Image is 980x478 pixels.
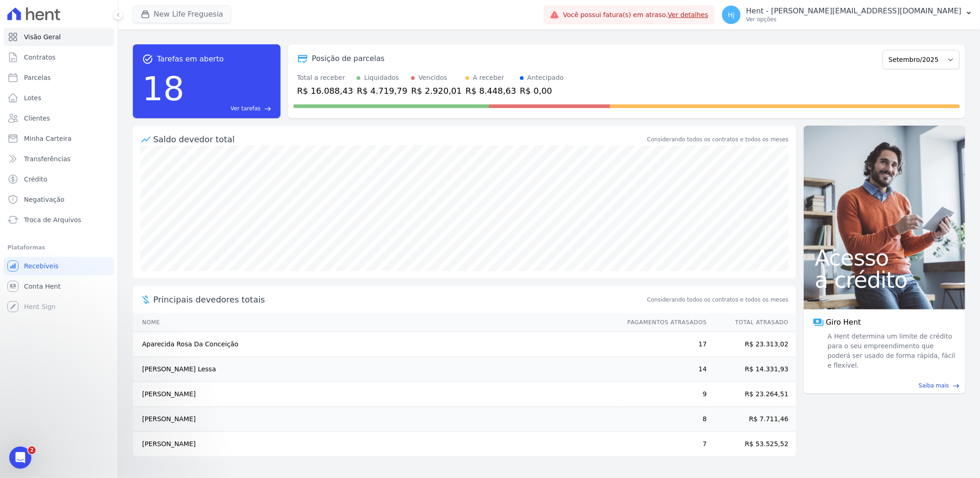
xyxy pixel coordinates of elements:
[826,332,956,370] span: A Hent determina um limite de crédito para o seu empreendimento que poderá ser usado de forma ráp...
[24,282,60,291] span: Conta Hent
[746,16,962,23] p: Ver opções
[647,135,789,144] div: Considerando todos os contratos e todos os meses
[24,32,61,42] span: Visão Geral
[520,85,564,97] div: R$ 0,00
[24,134,72,143] span: Minha Carteira
[133,432,619,457] td: [PERSON_NAME]
[668,11,709,18] a: Ver detalhes
[24,261,59,271] span: Recebíveis
[133,407,619,432] td: [PERSON_NAME]
[142,54,153,65] span: task_alt
[707,407,796,432] td: R$ 7.711,46
[4,28,114,46] a: Visão Geral
[7,242,110,253] div: Plataformas
[418,73,447,83] div: Vencidos
[142,65,185,113] div: 18
[264,105,271,112] span: east
[473,73,504,83] div: A receber
[4,277,114,296] a: Conta Hent
[815,269,954,291] span: a crédito
[9,447,31,469] iframe: Intercom live chat
[4,68,114,87] a: Parcelas
[619,432,707,457] td: 7
[815,247,954,269] span: Acesso
[619,407,707,432] td: 8
[4,150,114,168] a: Transferências
[24,93,42,103] span: Lotes
[133,357,619,382] td: [PERSON_NAME] Lessa
[4,170,114,188] a: Crédito
[728,12,735,18] span: Hj
[312,53,385,64] div: Posição de parcelas
[133,313,619,332] th: Nome
[153,133,645,145] div: Saldo devedor total
[24,175,48,184] span: Crédito
[707,332,796,357] td: R$ 23.313,02
[133,6,231,23] button: New Life Freguesia
[953,382,960,389] span: east
[707,357,796,382] td: R$ 14.331,93
[826,317,861,328] span: Giro Hent
[707,313,796,332] th: Total Atrasado
[4,89,114,107] a: Lotes
[28,447,36,454] span: 2
[619,382,707,407] td: 9
[24,195,65,204] span: Negativação
[364,73,399,83] div: Liquidados
[24,114,50,123] span: Clientes
[619,332,707,357] td: 17
[4,257,114,275] a: Recebíveis
[4,109,114,127] a: Clientes
[4,129,114,148] a: Minha Carteira
[746,6,962,16] p: Hent - [PERSON_NAME][EMAIL_ADDRESS][DOMAIN_NAME]
[809,381,960,390] a: Saiba mais east
[4,211,114,229] a: Troca de Arquivos
[466,85,516,97] div: R$ 8.448,63
[411,85,462,97] div: R$ 2.920,01
[24,154,71,163] span: Transferências
[231,104,261,113] span: Ver tarefas
[157,54,224,65] span: Tarefas em aberto
[153,293,645,306] span: Principais devedores totais
[707,432,796,457] td: R$ 53.525,52
[24,73,51,82] span: Parcelas
[619,357,707,382] td: 14
[527,73,564,83] div: Antecipado
[4,190,114,209] a: Negativação
[563,10,708,20] span: Você possui fatura(s) em atraso.
[707,382,796,407] td: R$ 23.264,51
[133,382,619,407] td: [PERSON_NAME]
[647,296,789,304] span: Considerando todos os contratos e todos os meses
[715,2,980,28] button: Hj Hent - [PERSON_NAME][EMAIL_ADDRESS][DOMAIN_NAME] Ver opções
[619,313,707,332] th: Pagamentos Atrasados
[24,53,55,62] span: Contratos
[4,48,114,67] a: Contratos
[188,104,271,113] a: Ver tarefas east
[297,73,353,83] div: Total a receber
[297,85,353,97] div: R$ 16.088,43
[133,332,619,357] td: Aparecida Rosa Da Conceição
[24,215,81,224] span: Troca de Arquivos
[357,85,407,97] div: R$ 4.719,79
[919,381,949,390] span: Saiba mais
